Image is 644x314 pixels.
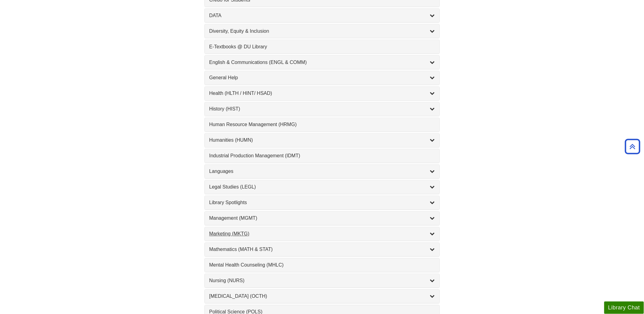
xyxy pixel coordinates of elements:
a: Humanities (HUMN) [209,137,435,144]
a: Nursing (NURS) [209,277,435,285]
a: Industrial Production Management (IDMT) [209,152,435,160]
a: General Help [209,74,435,82]
a: E-Textbooks @ DU Library [209,43,435,50]
a: Mathematics (MATH & STAT) [209,246,435,253]
a: Library Spotlights [209,199,435,207]
a: Back to Top [623,142,642,151]
a: Health (HLTH / HINT/ HSAD) [209,90,435,97]
a: History (HIST) [209,106,435,113]
a: Marketing (MKTG) [209,230,435,238]
a: DATA [209,12,435,19]
a: [MEDICAL_DATA] (OCTH) [209,293,435,300]
a: Management (MGMT) [209,215,435,222]
a: Mental Health Counseling (MHLC) [209,262,435,269]
button: Library Chat [604,301,644,314]
a: English & Communications (ENGL & COMM) [209,59,435,66]
a: Diversity, Equity & Inclusion [209,28,435,35]
a: Languages [209,168,435,175]
a: Legal Studies (LEGL) [209,184,435,191]
a: Human Resource Management (HRMG) [209,121,435,129]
